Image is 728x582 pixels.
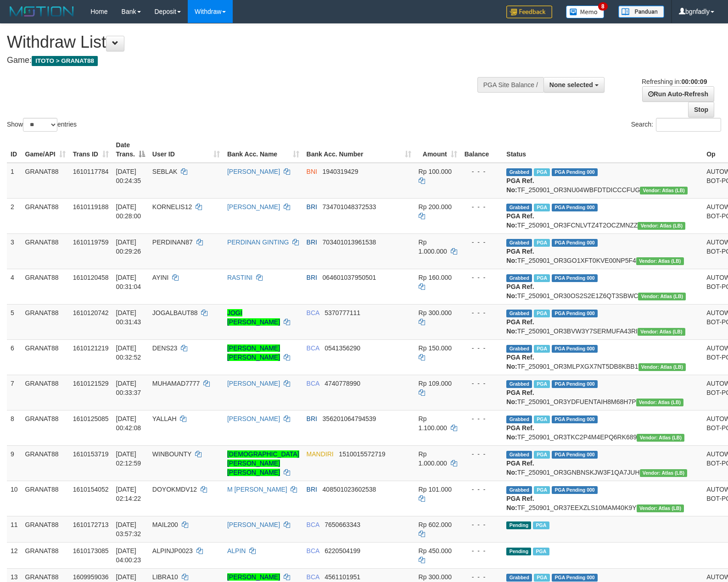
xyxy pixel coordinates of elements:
a: [PERSON_NAME] [227,573,280,581]
td: TF_250901_OR3NU04WBFDTDICCCFUG [503,163,703,199]
span: MANDIRI [307,450,334,458]
td: 7 [7,375,22,410]
td: TF_250901_OR3GNBNSKJW3F1QA7JUH [503,445,703,481]
td: TF_250901_OR3TKC2P4M4EPQ6RK689 [503,410,703,445]
span: Marked by bgndara [534,168,550,176]
span: BCA [307,573,319,581]
td: TF_250901_OR3MLPXGX7NT5DB8KBB1 [503,339,703,375]
td: 3 [7,233,22,269]
a: [PERSON_NAME] [227,380,280,387]
td: GRANAT88 [22,198,69,233]
td: 5 [7,304,22,339]
td: GRANAT88 [22,269,69,304]
span: Vendor URL: https://dashboard.q2checkout.com/secure [638,222,685,230]
img: Feedback.jpg [506,6,552,18]
img: MOTION_logo.png [7,5,77,18]
b: PGA Ref. No: [506,212,534,229]
span: Vendor URL: https://dashboard.q2checkout.com/secure [640,469,688,477]
td: 10 [7,481,22,516]
div: - - - [465,167,499,176]
span: Grabbed [506,168,532,176]
span: Grabbed [506,204,532,211]
div: - - - [465,273,499,282]
span: 1610120742 [73,309,109,316]
span: [DATE] 04:00:23 [116,547,141,564]
td: TF_250901_OR37EEXZLS10MAM40K9Y [503,481,703,516]
span: Refreshing in: [642,78,707,85]
span: Vendor URL: https://dashboard.q2checkout.com/secure [638,293,686,300]
span: 1610154052 [73,486,109,493]
a: Stop [688,102,714,117]
span: BCA [307,380,319,387]
span: Grabbed [506,274,532,282]
td: GRANAT88 [22,516,69,542]
td: 9 [7,445,22,481]
span: Rp 1.100.000 [419,415,447,432]
span: Grabbed [506,310,532,317]
span: BCA [307,547,319,554]
a: ALPIN [227,547,246,554]
div: - - - [465,572,499,582]
th: Balance [461,137,503,163]
span: BRI [307,486,317,493]
a: RASTINI [227,274,252,281]
span: YALLAH [152,415,177,422]
td: TF_250901_OR3YDFUENTAIH8M68H7P [503,375,703,410]
td: 6 [7,339,22,375]
span: [DATE] 00:28:00 [116,203,141,220]
span: Copy 734701048372533 to clipboard [323,203,376,211]
th: Game/API: activate to sort column ascending [22,137,69,163]
span: KORNELIS12 [152,203,192,211]
td: GRANAT88 [22,375,69,410]
a: [PERSON_NAME] [227,415,280,422]
span: Marked by bgnabdullah [534,274,550,282]
span: Grabbed [506,574,532,582]
b: PGA Ref. No: [506,318,534,335]
td: GRANAT88 [22,410,69,445]
span: Vendor URL: https://dashboard.q2checkout.com/secure [637,434,684,442]
td: GRANAT88 [22,163,69,199]
span: 1609959036 [73,573,109,581]
span: Copy 4561101951 to clipboard [325,573,360,581]
div: - - - [465,414,499,423]
a: [PERSON_NAME] [PERSON_NAME] [227,344,280,361]
span: AYINI [152,274,169,281]
span: Marked by bgnabdullah [534,345,550,353]
span: Grabbed [506,451,532,459]
span: Marked by bgndara [534,574,550,582]
span: Grabbed [506,416,532,423]
td: 12 [7,542,22,568]
td: TF_250901_OR30OS2S2E1Z6QT3SBWC [503,269,703,304]
th: Trans ID: activate to sort column ascending [69,137,112,163]
td: TF_250901_OR3FCNLVTZ4T2OCZMNZZ [503,198,703,233]
b: PGA Ref. No: [506,354,534,370]
span: [DATE] 00:31:43 [116,309,141,326]
span: Rp 1.000.000 [419,238,447,255]
h1: Withdraw List [7,33,476,51]
span: Vendor URL: https://dashboard.q2checkout.com/secure [636,399,684,406]
span: Pending [506,548,531,555]
span: Marked by bgnabdullah [534,380,550,388]
span: 8 [598,2,608,11]
span: Vendor URL: https://dashboard.q2checkout.com/secure [636,257,684,265]
td: TF_250901_OR3GO1XFT0KVE00NP5F4 [503,233,703,269]
span: Copy 408501023602538 to clipboard [323,486,376,493]
span: [DATE] 00:42:08 [116,415,141,432]
span: [DATE] 00:29:26 [116,238,141,255]
span: BRI [307,415,317,422]
span: Vendor URL: https://dashboard.q2checkout.com/secure [638,328,685,336]
span: 1610119188 [73,203,109,211]
span: 1610119759 [73,238,109,246]
th: User ID: activate to sort column ascending [149,137,224,163]
span: Rp 602.000 [419,521,452,528]
span: Rp 300.000 [419,573,452,581]
span: Marked by bgnabdullah [533,521,549,529]
b: PGA Ref. No: [506,389,534,405]
span: BRI [307,203,317,211]
span: Marked by bgnabdullah [533,548,549,555]
span: BCA [307,344,319,352]
td: GRANAT88 [22,445,69,481]
div: - - - [465,449,499,459]
a: JOGI [PERSON_NAME] [227,309,280,326]
div: - - - [465,344,499,353]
